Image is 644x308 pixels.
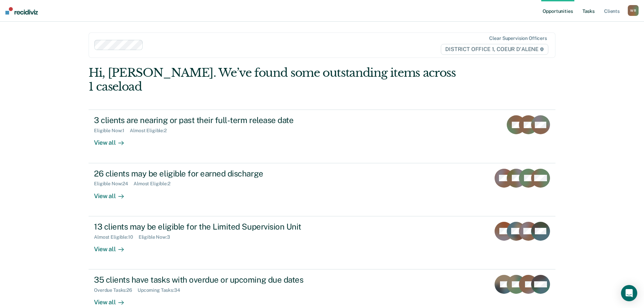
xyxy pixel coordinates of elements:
div: Eligible Now : 24 [94,181,134,187]
div: Eligible Now : 1 [94,128,130,134]
div: 13 clients may be eligible for the Limited Supervision Unit [94,222,331,232]
div: View all [94,293,132,306]
button: WR [628,5,639,16]
div: View all [94,134,132,147]
a: 3 clients are nearing or past their full-term release dateEligible Now:1Almost Eligible:2View all [89,110,555,163]
div: Almost Eligible : 2 [134,181,176,187]
span: DISTRICT OFFICE 1, COEUR D'ALENE [441,44,548,55]
div: Almost Eligible : 2 [130,128,172,134]
a: 26 clients may be eligible for earned dischargeEligible Now:24Almost Eligible:2View all [89,163,555,216]
div: Clear supervision officers [489,35,547,41]
div: 26 clients may be eligible for earned discharge [94,169,331,179]
img: Recidiviz [5,7,38,15]
div: Open Intercom Messenger [621,285,637,301]
div: Upcoming Tasks : 34 [138,287,186,293]
div: Almost Eligible : 10 [94,234,139,240]
div: 35 clients have tasks with overdue or upcoming due dates [94,275,331,285]
div: 3 clients are nearing or past their full-term release date [94,115,331,125]
div: View all [94,187,132,200]
div: Hi, [PERSON_NAME]. We’ve found some outstanding items across 1 caseload [89,66,462,94]
div: Overdue Tasks : 26 [94,287,138,293]
a: 13 clients may be eligible for the Limited Supervision UnitAlmost Eligible:10Eligible Now:3View all [89,216,555,269]
div: View all [94,240,132,253]
div: Eligible Now : 3 [139,234,175,240]
div: W R [628,5,639,16]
